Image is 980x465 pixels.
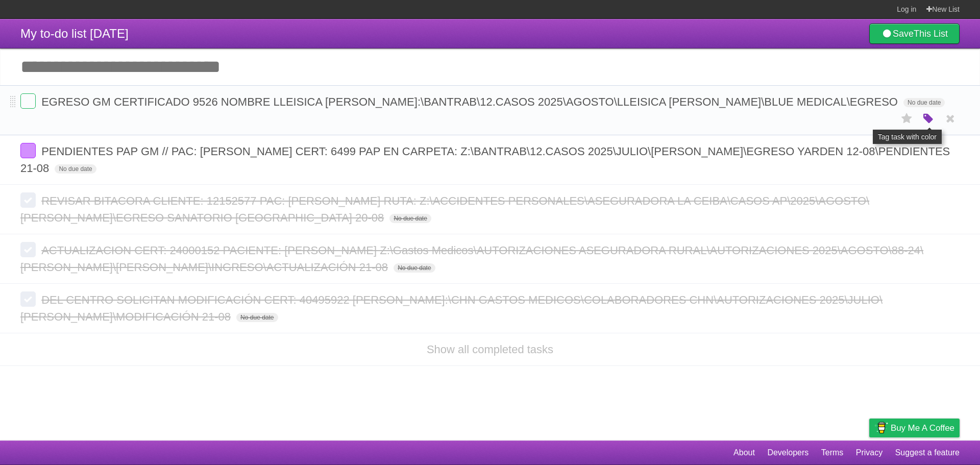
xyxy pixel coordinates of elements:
a: SaveThis List [869,23,960,44]
label: Star task [897,110,917,127]
span: No due date [236,313,278,322]
a: Privacy [856,443,883,462]
span: No due date [903,98,945,107]
span: No due date [389,214,431,223]
span: EGRESO GM CERTIFICADO 9526 NOMBRE LLEISICA [PERSON_NAME]:\BANTRAB\12.CASOS 2025\AGOSTO\LLEISICA [... [41,95,900,108]
b: This List [914,29,948,39]
span: Buy me a coffee [891,419,954,437]
img: Buy me a coffee [874,419,888,436]
label: Done [20,291,36,307]
a: Suggest a feature [895,443,960,462]
a: Developers [767,443,808,462]
span: ACTUALIZACION CERT: 24000152 PACIENTE: [PERSON_NAME] Z:\Gastos Medicos\AUTORIZACIONES ASEGURADORA... [20,244,923,274]
a: Terms [821,443,844,462]
a: Buy me a coffee [869,419,960,437]
label: Done [20,242,36,257]
label: Done [20,93,36,109]
span: No due date [55,164,96,174]
label: Done [20,192,36,208]
span: No due date [394,263,435,273]
label: Done [20,143,36,158]
a: About [733,443,755,462]
span: PENDIENTES PAP GM // PAC: [PERSON_NAME] CERT: 6499 PAP EN CARPETA: Z:\BANTRAB\12.CASOS 2025\JULIO... [20,145,950,175]
span: REVISAR BITACORA CLIENTE: 12152577 PAC: [PERSON_NAME] RUTA: Z:\ACCIDENTES PERSONALES\ASEGURADORA ... [20,194,869,224]
span: DEL CENTRO SOLICITAN MODIFICACIÓN CERT: 40495922 [PERSON_NAME]:\CHN GASTOS MEDICOS\COLABORADORES ... [20,293,883,323]
span: My to-do list [DATE] [20,27,129,40]
a: Show all completed tasks [427,343,553,356]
